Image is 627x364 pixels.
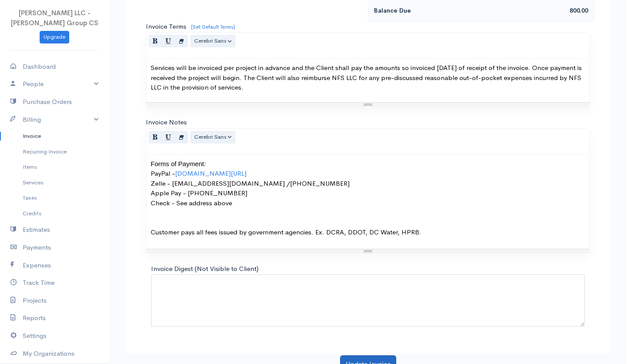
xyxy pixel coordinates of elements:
[151,264,259,274] label: Invoice Digest (Not Visible to Client)
[175,131,188,144] button: Remove Font Style (⌘+\)
[151,160,206,167] span: Forms of Payment:
[194,133,226,140] span: Cerebri Sans
[146,117,187,127] label: Invoice Notes
[146,22,186,32] label: Invoice Terms
[194,37,226,44] span: Cerebri Sans
[151,199,232,207] span: Check - See address above
[162,35,175,47] button: Underline (⌘+U)
[11,9,98,27] span: [PERSON_NAME] LLC - [PERSON_NAME] Group CS
[570,7,588,14] span: 800.00
[148,131,162,144] button: Bold (⌘+B)
[190,131,236,144] button: Font Family
[162,131,175,144] button: Underline (⌘+U)
[190,35,236,47] button: Font Family
[290,179,350,187] span: [PHONE_NUMBER]
[175,35,188,47] button: Remove Font Style (⌘+\)
[146,59,590,102] div: Services will be invoiced per project in advance and the Client shall pay the amounts so invoiced...
[191,23,235,30] a: (Set Default Terms)
[151,189,247,197] span: Apple Pay - [PHONE_NUMBER]
[151,159,585,237] p: PayPal - Customer pays all fees issued by government agencies. Ex. DCRA, DDOT, DC Water, HPRB.
[40,31,69,43] a: Upgrade
[374,7,411,14] strong: Balance Due
[151,179,290,187] span: Zelle - [EMAIL_ADDRESS][DOMAIN_NAME] /
[146,103,590,107] div: Resize
[148,35,162,47] button: Bold (⌘+B)
[175,169,246,177] a: [DOMAIN_NAME][URL]
[146,249,590,253] div: Resize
